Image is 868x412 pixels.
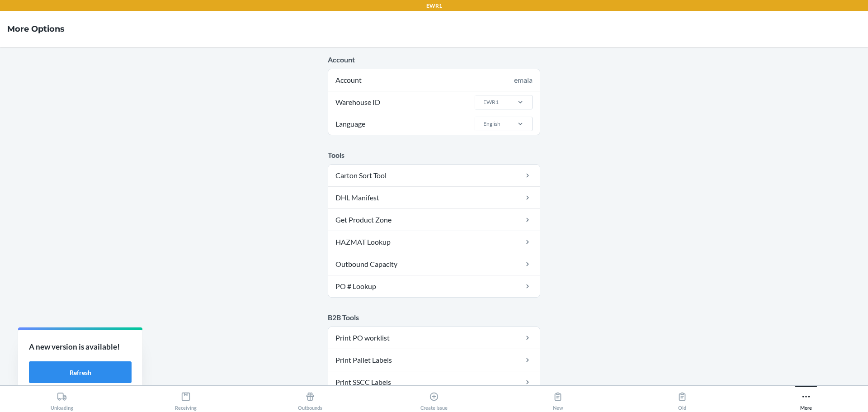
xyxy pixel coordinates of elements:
a: DHL Manifest [328,187,540,208]
div: Receiving [175,388,197,411]
input: Warehouse IDEWR1 [482,98,483,106]
div: emala [514,75,533,85]
a: PO # Lookup [328,275,540,297]
div: Outbounds [298,388,322,411]
p: B2B Tools [328,312,540,323]
button: New [496,386,620,411]
a: Print SSCC Labels [328,371,540,393]
button: Outbounds [248,386,372,411]
a: HAZMAT Lookup [328,231,540,253]
div: Old [677,388,687,411]
button: Receiving [124,386,248,411]
div: Unloading [51,388,73,411]
div: EWR1 [483,98,499,106]
a: Get Product Zone [328,209,540,231]
div: New [553,388,563,411]
a: Print PO worklist [328,327,540,349]
p: Tools [328,150,540,161]
button: More [744,386,868,411]
div: English [483,120,500,128]
p: Account [328,54,540,65]
a: Print Pallet Labels [328,349,540,371]
input: LanguageEnglish [482,120,483,128]
span: Language [334,113,367,135]
div: Account [328,69,540,91]
button: Old [620,386,744,411]
h4: More Options [7,23,65,35]
button: Create Issue [372,386,496,411]
p: A new version is available! [29,341,132,353]
button: Refresh [29,361,132,383]
div: More [800,388,812,411]
p: EWR1 [426,2,442,10]
div: Create Issue [420,388,448,411]
a: Carton Sort Tool [328,165,540,186]
a: Outbound Capacity [328,253,540,275]
span: Warehouse ID [334,91,382,113]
